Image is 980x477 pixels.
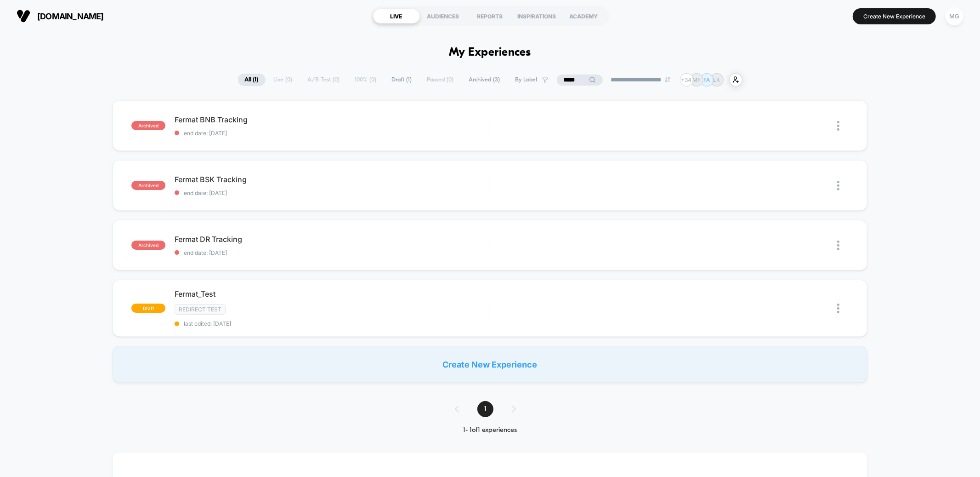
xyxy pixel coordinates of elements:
div: MG [946,7,963,25]
div: Create New Experience [113,346,867,383]
button: MG [943,7,966,26]
p: LK [714,76,720,83]
p: FA [703,76,710,83]
span: Redirect Test [175,304,226,315]
img: close [837,181,839,190]
img: Visually logo [17,9,30,23]
img: close [837,241,839,250]
span: [DOMAIN_NAME] [37,11,104,21]
span: end date: [DATE] [175,190,489,196]
div: REPORTS [467,9,514,23]
p: MF [692,76,701,83]
img: close [837,304,839,313]
span: 1 [477,401,493,417]
img: end [665,77,670,82]
button: [DOMAIN_NAME] [14,9,107,23]
div: + 34 [680,73,693,86]
span: archived [131,241,165,250]
span: Archived ( 3 ) [462,74,507,86]
span: end date: [DATE] [175,130,489,137]
img: close [837,121,839,131]
span: Fermat BSK Tracking [175,175,489,184]
span: end date: [DATE] [175,249,489,256]
span: Fermat DR Tracking [175,235,489,244]
span: archived [131,121,165,130]
span: Draft ( 1 ) [385,74,419,86]
span: archived [131,181,165,190]
span: By Label [515,76,538,83]
h1: My Experiences [449,46,531,59]
button: Create New Experience [853,8,936,24]
div: AUDIENCES [420,9,467,23]
span: last edited: [DATE] [175,320,489,327]
span: Fermat BNB Tracking [175,115,489,124]
span: Fermat_Test [175,289,489,299]
div: LIVE [373,9,420,23]
span: draft [131,304,165,313]
div: 1 - 1 of 1 experiences [446,426,534,434]
span: All ( 1 ) [238,74,266,86]
div: INSPIRATIONS [514,9,561,23]
div: ACADEMY [561,9,607,23]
